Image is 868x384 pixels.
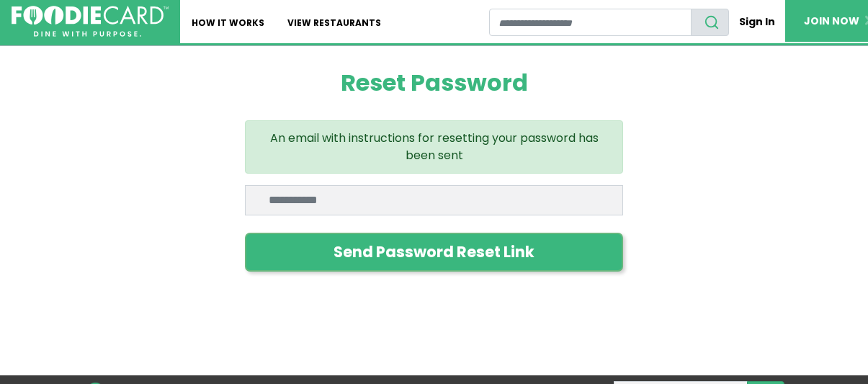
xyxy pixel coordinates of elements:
[245,69,623,97] h1: Reset Password
[729,9,785,35] a: Sign In
[12,6,169,37] img: FoodieCard; Eat, Drink, Save, Donate
[245,233,623,272] button: Send Password Reset Link
[245,120,623,174] div: An email with instructions for resetting your password has been sent
[691,9,729,36] button: search
[489,9,692,36] input: restaurant search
